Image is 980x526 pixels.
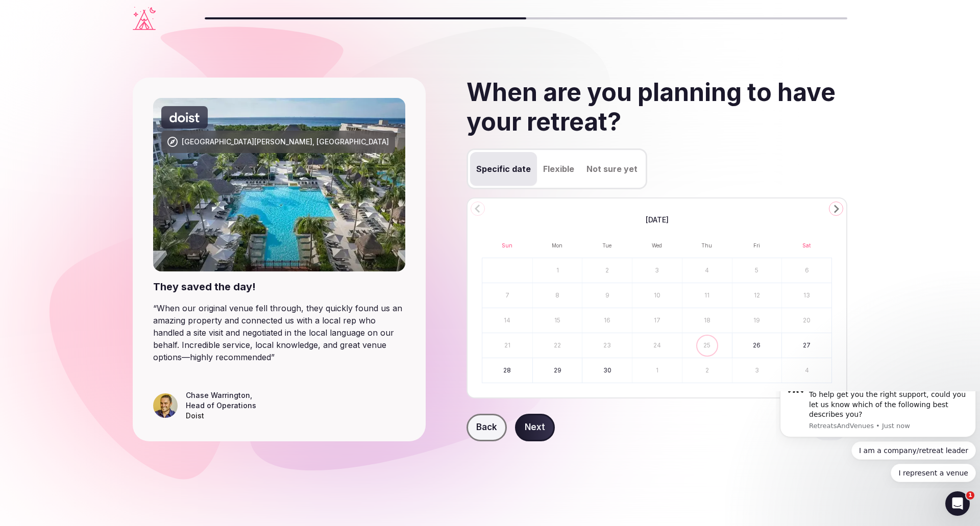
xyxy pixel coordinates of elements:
th: Saturday [782,233,832,258]
button: Quick reply: I am a company/retreat leader [76,50,200,68]
button: Monday, September 8th, 2025 [533,283,582,308]
th: Friday [732,233,782,258]
div: They saved the day! [153,280,405,294]
button: Monday, September 1st, 2025 [533,258,582,283]
blockquote: “ When our original venue fell through, they quickly found us an amazing property and connected u... [153,302,405,363]
button: Wednesday, September 17th, 2025 [632,308,682,333]
button: Monday, September 29th, 2025 [533,358,582,383]
button: Back [467,414,507,441]
button: Sunday, September 28th, 2025 [482,358,532,383]
button: Friday, September 26th, 2025 [732,333,782,358]
span: [DATE] [646,215,669,225]
th: Thursday [682,233,732,258]
button: Wednesday, October 1st, 2025 [632,358,682,383]
button: Tuesday, September 23rd, 2025 [582,333,632,358]
button: Next [515,414,555,441]
button: Thursday, September 18th, 2025 [682,308,732,333]
p: Message from RetreatsAndVenues, sent Just now [33,30,192,39]
table: September 2025 [482,233,832,383]
button: Sunday, September 7th, 2025 [482,283,532,308]
button: Wednesday, September 24th, 2025 [632,333,682,358]
button: Friday, September 5th, 2025 [732,258,782,283]
button: Saturday, September 27th, 2025 [782,333,831,358]
button: Tuesday, September 16th, 2025 [582,308,632,333]
iframe: Intercom notifications message [776,391,980,488]
button: Thursday, September 11th, 2025 [682,283,732,308]
a: Visit the homepage [133,7,156,30]
button: Saturday, September 20th, 2025 [782,308,831,333]
button: Friday, September 12th, 2025 [732,283,782,308]
button: Saturday, October 4th, 2025 [782,358,831,383]
svg: Doist company logo [169,112,200,122]
button: Friday, October 3rd, 2025 [732,358,782,383]
button: Not sure yet [580,152,644,186]
th: Sunday [482,233,532,258]
div: Quick reply options [4,50,200,91]
button: Flexible [537,152,580,186]
span: 1 [966,491,974,499]
button: Friday, September 19th, 2025 [732,308,782,333]
img: Playa Del Carmen, Mexico [153,98,405,271]
button: Monday, September 22nd, 2025 [533,333,582,358]
button: Tuesday, September 30th, 2025 [582,358,632,383]
button: Go to the Next Month [829,202,843,216]
div: Head of Operations [186,400,256,411]
th: Monday [532,233,582,258]
img: Chase Warrington [153,393,178,418]
button: Wednesday, September 3rd, 2025 [632,258,682,283]
cite: Chase Warrington [186,391,250,399]
h2: When are you planning to have your retreat? [467,78,847,136]
button: Sunday, September 21st, 2025 [482,333,532,358]
button: Saturday, September 6th, 2025 [782,258,831,283]
figcaption: , [186,390,256,421]
button: Monday, September 15th, 2025 [533,308,582,333]
button: Wednesday, September 10th, 2025 [632,283,682,308]
div: [GEOGRAPHIC_DATA][PERSON_NAME], [GEOGRAPHIC_DATA] [182,137,389,147]
div: Doist [186,411,256,421]
button: Thursday, September 4th, 2025 [682,258,732,283]
th: Wednesday [632,233,682,258]
button: Today, Thursday, September 25th, 2025 [682,333,732,358]
button: Tuesday, September 9th, 2025 [582,283,632,308]
button: Tuesday, September 2nd, 2025 [582,258,632,283]
th: Tuesday [582,233,632,258]
button: Saturday, September 13th, 2025 [782,283,831,308]
button: Quick reply: I represent a venue [115,72,200,91]
button: Go to the Previous Month [471,202,485,216]
button: Thursday, October 2nd, 2025 [682,358,732,383]
button: Specific date [470,152,537,186]
iframe: Intercom live chat [945,491,970,516]
button: Sunday, September 14th, 2025 [482,308,532,333]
